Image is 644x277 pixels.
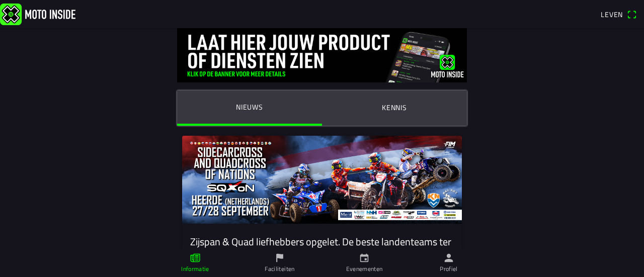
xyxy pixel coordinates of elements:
ion-icon: vlag [274,252,285,263]
ion-icon: persoon [443,252,454,263]
font: Faciliteiten [265,264,294,273]
img: 64v4Apfhk9kRvyee7tCCbhUWCIhqkwx3UzeRWfBS.jpg [182,136,462,224]
font: Kennis [382,102,407,113]
ion-icon: kalender [359,252,370,263]
font: Leven [601,9,623,20]
font: Informatie [181,264,209,273]
font: Evenementen [346,264,383,273]
a: Levenqr-scanner [596,6,642,23]
img: DquIORQn5pFcG0wREDc6xsoRnKbaxAuyzJmd8qj8.jpg [177,28,467,82]
ion-icon: papier [190,252,201,263]
font: Zijspan & Quad liefhebbers opgelet. De beste landenteams ter wereld komen naar [GEOGRAPHIC_DATA]! [190,234,451,261]
font: Profiel [440,264,458,273]
font: Nieuws [236,102,263,112]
